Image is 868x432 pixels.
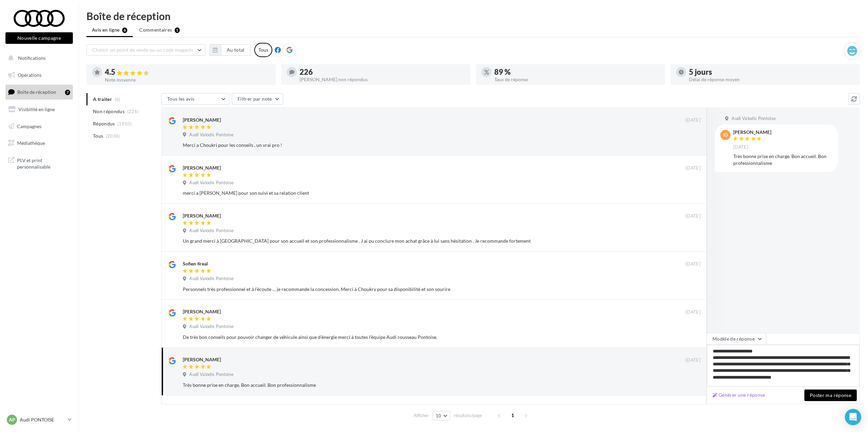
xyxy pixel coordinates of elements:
[183,382,656,388] div: Très bonne prise en charge. Bon accueil. Bon professionnalisme
[732,116,776,122] span: Audi Valodis Pontoise
[414,412,429,419] span: Afficher
[183,238,656,244] div: Un grand merci à [GEOGRAPHIC_DATA] pour son accueil et son professionnalisme . J ai pu conclure m...
[183,260,208,267] div: Sofien 4real
[710,391,768,399] button: Générer une réponse
[254,43,272,57] div: Tous
[17,140,45,146] span: Médiathèque
[20,416,65,423] p: Audi PONTOISE
[5,413,73,426] a: AP Audi PONTOISE
[494,77,660,82] div: Taux de réponse
[4,136,74,150] a: Médiathèque
[105,68,270,76] div: 4.5
[17,156,70,170] span: PLV et print personnalisable
[93,108,125,115] span: Non répondus
[127,109,139,114] span: (226)
[183,356,221,363] div: [PERSON_NAME]
[183,142,656,149] div: Merci a Choukri pour les conseils , un vrai pro !
[686,309,701,315] span: [DATE]
[436,413,441,418] span: 10
[4,119,74,134] a: Campagnes
[17,123,42,129] span: Campagnes
[17,89,56,95] span: Boîte de réception
[4,51,71,65] button: Notifications
[209,44,251,56] button: Au total
[507,410,518,421] span: 1
[686,357,701,363] span: [DATE]
[454,412,482,419] span: résultats/page
[183,190,656,196] div: merci a [PERSON_NAME] pour son suivi et sa relation client
[4,102,74,117] a: Visibilité en ligne
[175,28,180,33] div: 1
[707,333,766,345] button: Modèle de réponse
[723,132,728,138] span: ID
[183,286,656,293] div: Personnels très professionnel et à l’écoute … je recommande la concession. Merci à Choukry pour s...
[845,409,861,425] div: Open Intercom Messenger
[189,371,234,378] span: Audi Valodis Pontoise
[86,44,206,56] button: Choisir un point de vente ou un code magasin
[183,212,221,219] div: [PERSON_NAME]
[733,130,771,135] div: [PERSON_NAME]
[189,180,234,186] span: Audi Valodis Pontoise
[189,132,234,138] span: Audi Valodis Pontoise
[93,120,115,127] span: Répondus
[183,308,221,315] div: [PERSON_NAME]
[105,77,270,82] div: Note moyenne
[221,44,251,56] button: Au total
[4,68,74,82] a: Opérations
[689,68,854,76] div: 5 jours
[183,117,221,123] div: [PERSON_NAME]
[18,55,46,61] span: Notifications
[92,47,193,53] span: Choisir un point de vente ou un code magasin
[86,11,860,21] div: Boîte de réception
[18,72,42,78] span: Opérations
[4,153,74,173] a: PLV et print personnalisable
[4,85,74,99] a: Boîte de réception7
[189,324,234,330] span: Audi Valodis Pontoise
[139,27,172,33] span: Commentaires
[689,77,854,82] div: Délai de réponse moyen
[18,106,55,112] span: Visibilité en ligne
[183,334,656,341] div: De très bon conseils pour pouvoir changer de véhicule ainsi que d’énergie merci à toutes l’équipe...
[494,68,660,76] div: 89 %
[733,144,748,150] span: [DATE]
[106,133,120,139] span: (2036)
[65,90,70,95] div: 7
[161,93,229,105] button: Tous les avis
[117,121,132,126] span: (1810)
[93,133,103,139] span: Tous
[300,77,465,82] div: [PERSON_NAME] non répondus
[686,213,701,219] span: [DATE]
[189,276,234,282] span: Audi Valodis Pontoise
[804,390,857,401] button: Poster ma réponse
[167,96,195,102] span: Tous les avis
[5,32,73,44] button: Nouvelle campagne
[183,165,221,171] div: [PERSON_NAME]
[733,153,833,167] div: Très bonne prise en charge. Bon accueil. Bon professionnalisme
[686,261,701,267] span: [DATE]
[686,117,701,123] span: [DATE]
[189,228,234,234] span: Audi Valodis Pontoise
[686,165,701,171] span: [DATE]
[232,93,283,105] button: Filtrer par note
[433,411,450,420] button: 10
[9,416,15,423] span: AP
[300,68,465,76] div: 226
